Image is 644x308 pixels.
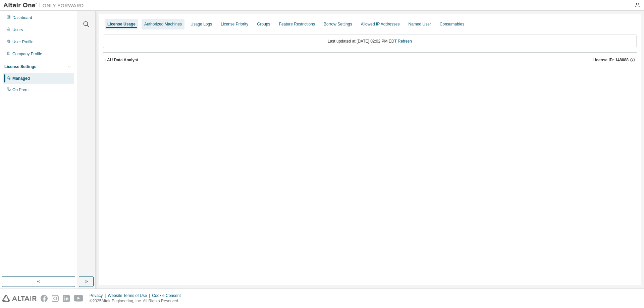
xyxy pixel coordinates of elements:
[4,64,36,69] div: License Settings
[41,295,48,302] img: facebook.svg
[398,39,412,44] a: Refresh
[2,295,37,302] img: altair_logo.svg
[221,21,248,27] div: License Priority
[12,87,29,93] div: On Prem
[90,293,108,298] div: Privacy
[108,293,152,298] div: Website Terms of Use
[593,57,629,63] span: License ID: 148088
[191,21,212,27] div: Usage Logs
[74,295,84,302] img: youtube.svg
[12,39,34,45] div: User Profile
[324,21,352,27] div: Borrow Settings
[107,57,138,63] div: AU Data Analyst
[12,27,23,33] div: Users
[12,15,32,20] div: Dashboard
[3,2,87,9] img: Altair One
[63,295,70,302] img: linkedin.svg
[144,21,182,27] div: Authorized Machines
[361,21,400,27] div: Allowed IP Addresses
[103,53,637,67] button: AU Data AnalystLicense ID: 148088
[408,21,431,27] div: Named User
[279,21,315,27] div: Feature Restrictions
[440,21,464,27] div: Consumables
[52,295,59,302] img: instagram.svg
[152,293,184,298] div: Cookie Consent
[103,34,637,48] div: Last updated at: [DATE] 02:02 PM EDT
[12,76,30,81] div: Managed
[257,21,270,27] div: Groups
[90,298,185,304] p: © 2025 Altair Engineering, Inc. All Rights Reserved.
[107,21,136,27] div: License Usage
[12,51,42,57] div: Company Profile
